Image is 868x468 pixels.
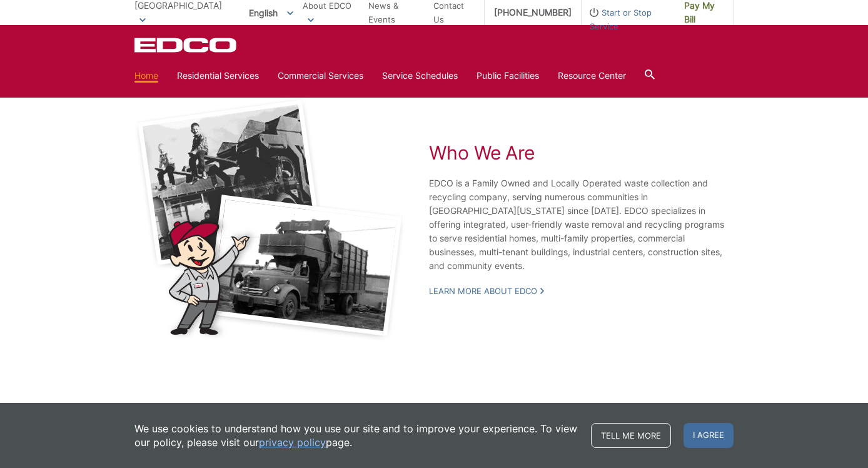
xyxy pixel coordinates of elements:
span: I agree [684,423,734,448]
span: English [240,3,303,23]
h2: Who We Are [429,141,734,164]
a: EDCD logo. Return to the homepage. [134,38,238,53]
p: EDCO is a Family Owned and Locally Operated waste collection and recycling company, serving numer... [429,176,734,273]
img: Black and white photos of early garbage trucks [134,98,405,342]
a: Resource Center [558,69,626,83]
a: Service Schedules [382,69,458,83]
a: Home [134,69,158,83]
a: privacy policy [259,435,326,449]
a: Learn More About EDCO [429,285,544,297]
a: Residential Services [177,69,259,83]
a: Tell me more [591,423,671,448]
a: Public Facilities [477,69,539,83]
a: Commercial Services [278,69,363,83]
p: We use cookies to understand how you use our site and to improve your experience. To view our pol... [134,422,578,449]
